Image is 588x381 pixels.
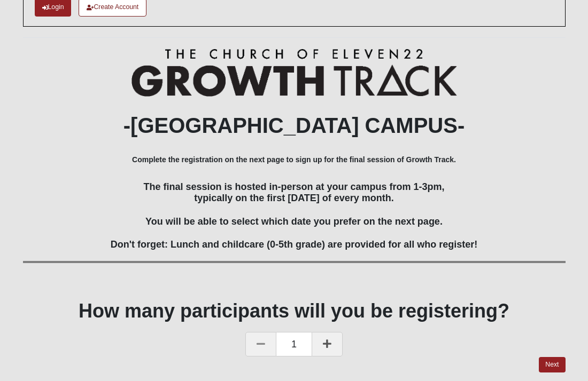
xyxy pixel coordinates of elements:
span: 1 [276,332,312,356]
b: -[GEOGRAPHIC_DATA] CAMPUS- [123,114,465,137]
b: Complete the registration on the next page to sign up for the final session of Growth Track. [132,155,456,164]
h1: How many participants will you be registering? [23,299,566,322]
span: The final session is hosted in-person at your campus from 1-3pm, [143,181,444,192]
a: Next [539,357,565,372]
span: typically on the first [DATE] of every month. [194,193,394,203]
span: You will be able to select which date you prefer on the next page. [145,216,443,227]
img: Growth Track Logo [131,49,457,97]
span: Don't forget: Lunch and childcare (0-5th grade) are provided for all who register! [111,239,477,250]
